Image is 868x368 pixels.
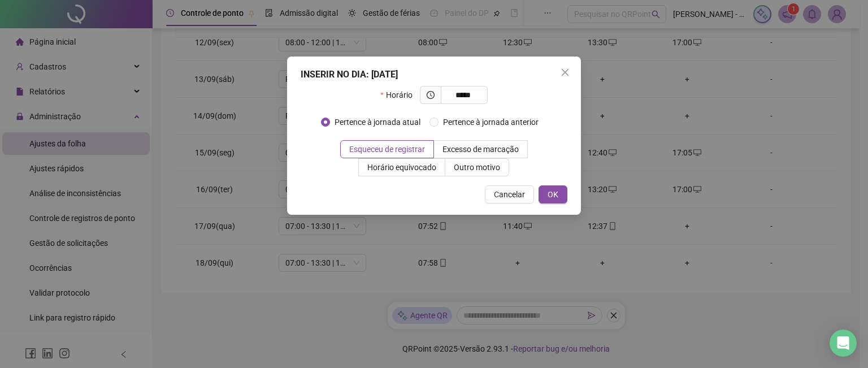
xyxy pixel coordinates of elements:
span: Cancelar [494,188,525,201]
span: close [561,68,570,77]
span: Pertence à jornada atual [330,116,425,128]
label: Horário [380,86,419,104]
button: Cancelar [485,185,534,204]
span: clock-circle [427,91,435,99]
span: OK [548,188,558,201]
span: Pertence à jornada anterior [439,116,543,128]
button: Close [556,63,574,81]
div: Open Intercom Messenger [830,330,857,357]
span: Horário equivocado [367,163,436,172]
span: Esqueceu de registrar [349,145,425,154]
span: Excesso de marcação [442,145,519,154]
div: INSERIR NO DIA : [DATE] [301,68,567,81]
span: Outro motivo [454,163,500,172]
button: OK [539,185,567,204]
